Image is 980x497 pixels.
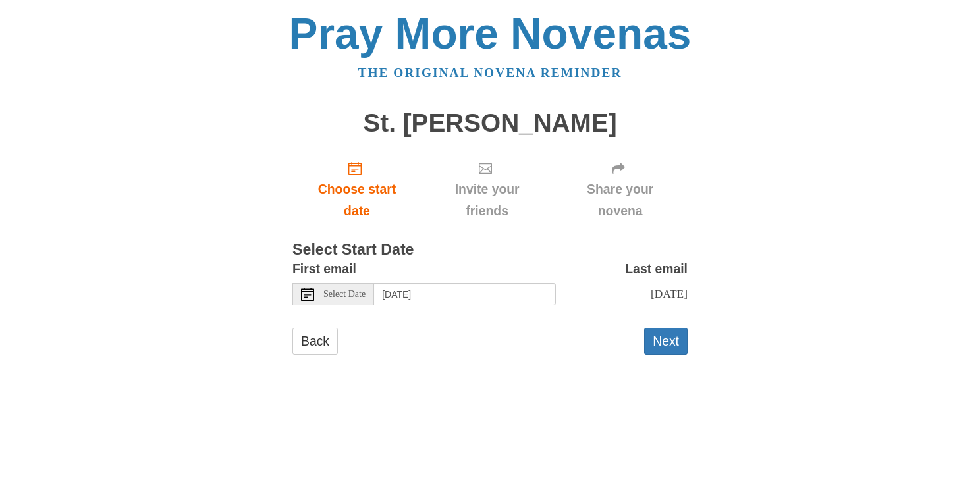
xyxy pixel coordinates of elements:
[422,150,553,228] div: Click "Next" to confirm your start date first.
[292,150,422,228] a: Choose start date
[292,109,688,138] h1: St. [PERSON_NAME]
[358,66,622,80] a: The original novena reminder
[292,328,338,355] a: Back
[435,178,539,222] span: Invite your friends
[651,287,688,300] span: [DATE]
[292,258,356,280] label: First email
[625,258,688,280] label: Last email
[323,290,366,299] span: Select Date
[644,328,688,355] button: Next
[553,150,688,228] div: Click "Next" to confirm your start date first.
[289,9,692,58] a: Pray More Novenas
[566,178,674,222] span: Share your novena
[306,178,408,222] span: Choose start date
[292,242,688,259] h3: Select Start Date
